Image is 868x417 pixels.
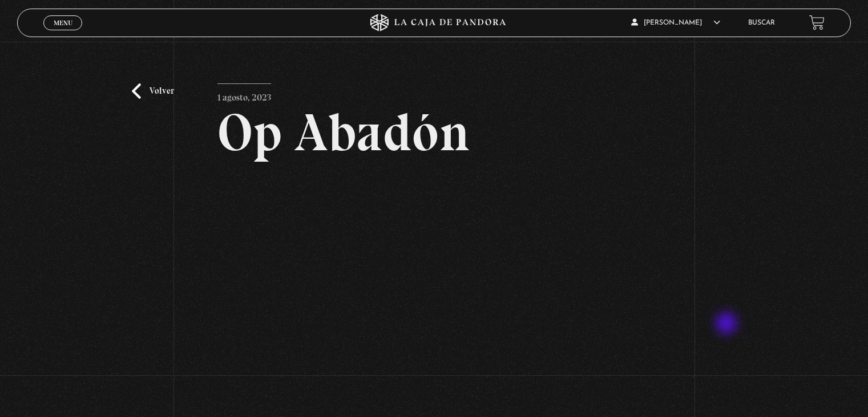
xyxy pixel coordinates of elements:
[54,19,72,26] span: Menu
[631,19,720,26] span: [PERSON_NAME]
[748,19,775,26] a: Buscar
[217,83,271,106] p: 1 agosto, 2023
[809,15,825,30] a: View your shopping cart
[132,83,174,99] a: Volver
[217,106,651,159] h2: Op Abadón
[50,29,76,37] span: Cerrar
